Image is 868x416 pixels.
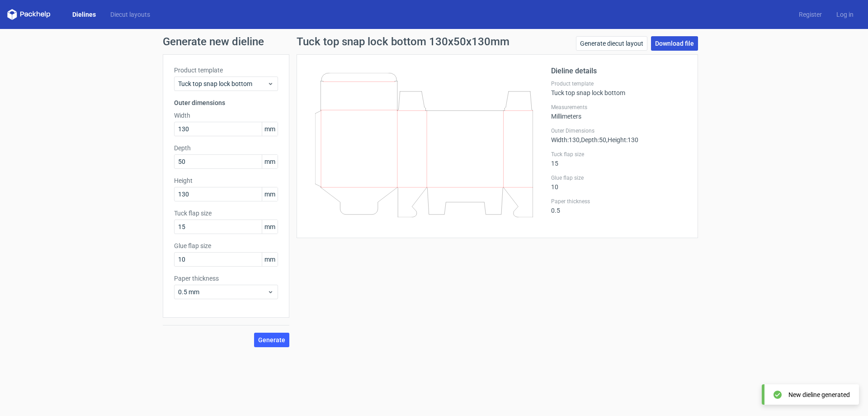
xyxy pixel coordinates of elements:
span: , Height : 130 [606,136,638,143]
span: mm [262,220,278,234]
a: Generate diecut layout [576,36,647,51]
span: 0.5 mm [178,287,267,296]
label: Tuck flap size [551,151,687,158]
div: Millimeters [551,104,687,120]
span: mm [262,122,278,136]
div: New dieline generated [788,390,850,399]
label: Product template [551,80,687,87]
span: , Depth : 50 [580,136,606,143]
a: Register [792,10,829,19]
h1: Generate new dieline [163,36,705,47]
a: Dielines [65,10,103,19]
span: mm [262,253,278,266]
label: Width [174,111,278,120]
span: Width : 130 [551,136,580,143]
span: Generate [258,337,285,343]
div: 10 [551,174,687,191]
label: Glue flap size [174,241,278,250]
div: 15 [551,151,687,167]
label: Product template [174,66,278,75]
label: Outer Dimensions [551,127,687,134]
label: Depth [174,143,278,153]
a: Diecut layouts [103,10,157,19]
button: Generate [254,333,289,347]
div: 0.5 [551,198,687,214]
span: mm [262,155,278,168]
label: Paper thickness [551,198,687,205]
a: Log in [829,10,861,19]
h3: Outer dimensions [174,98,278,107]
div: Tuck top snap lock bottom [551,80,687,96]
label: Tuck flap size [174,209,278,218]
label: Paper thickness [174,274,278,283]
h2: Dieline details [551,66,687,77]
span: Tuck top snap lock bottom [178,79,267,88]
h1: Tuck top snap lock bottom 130x50x130mm [297,36,509,47]
label: Measurements [551,104,687,111]
span: mm [262,187,278,201]
label: Height [174,176,278,185]
a: Download file [651,36,698,51]
label: Glue flap size [551,174,687,182]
